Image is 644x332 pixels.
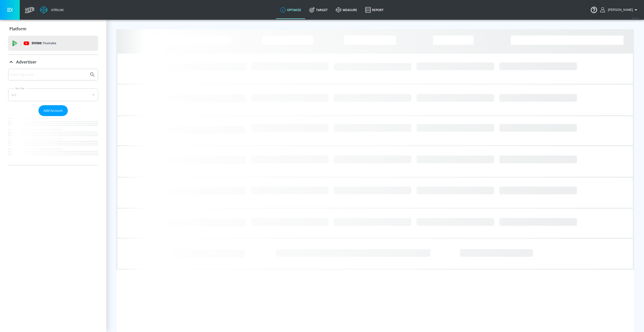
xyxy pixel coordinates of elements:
[14,87,25,90] label: Sort By
[8,69,98,165] div: Advertiser
[38,105,68,116] button: Add Account
[16,59,36,65] p: Advertiser
[332,1,361,19] a: measure
[361,1,388,19] a: Report
[8,36,98,51] div: DV360: Youtube
[49,8,64,12] div: Atrium
[9,26,26,32] p: Platform
[276,1,305,19] a: optimize
[8,22,98,36] div: Platform
[32,40,56,46] p: DV360:
[8,88,98,101] div: A-Z
[8,116,98,165] nav: list of Advertiser
[606,8,633,12] span: login as: andersson.ceron@zefr.com
[8,55,98,69] div: Advertiser
[44,108,63,114] span: Add Account
[305,1,332,19] a: Target
[600,7,639,13] button: [PERSON_NAME]
[10,71,87,78] input: Search by name
[632,17,639,19] span: v 4.25.4
[40,6,64,14] a: Atrium
[587,3,601,17] button: Open Resource Center
[43,40,56,46] p: Youtube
